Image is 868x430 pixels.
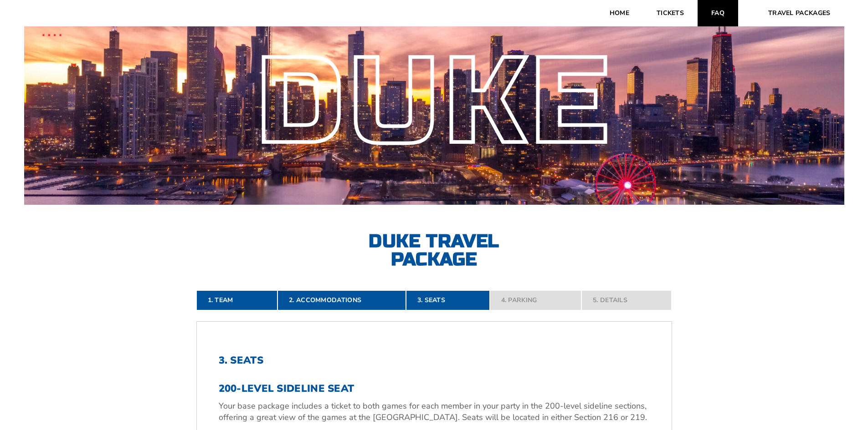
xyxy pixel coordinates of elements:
[219,400,650,423] p: Your base package includes a ticket to both games for each member in your party in the 200-level ...
[24,54,844,151] div: Duke
[334,232,534,268] h2: Duke Travel Package
[196,290,278,310] a: 1. Team
[277,290,406,310] a: 2. Accommodations
[219,383,650,395] h3: 200-Level Sideline Seat
[27,9,77,58] img: CBS Sports Thanksgiving Classic
[219,354,650,366] h2: 3. Seats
